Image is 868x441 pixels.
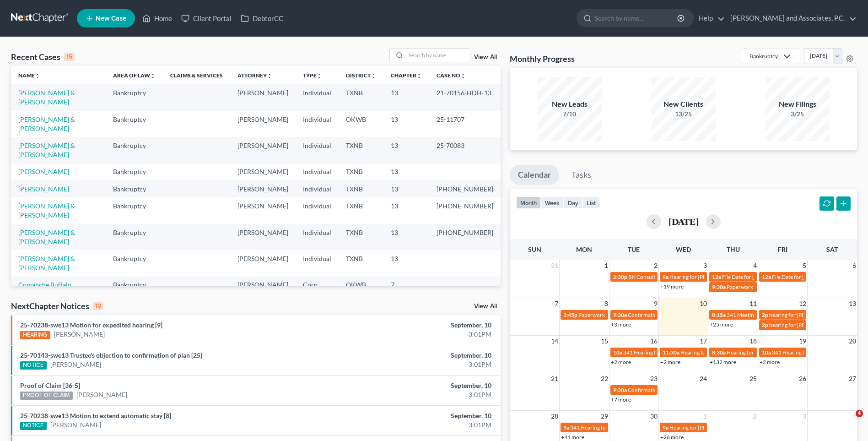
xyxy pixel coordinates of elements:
div: September, 10 [340,351,491,360]
span: 15 [600,336,609,347]
td: TXNB [339,137,383,163]
td: Bankruptcy [106,84,163,110]
td: [PERSON_NAME] [230,277,296,303]
span: File Date for [PERSON_NAME] [772,273,845,280]
td: 25-11707 [429,111,501,137]
h2: [DATE] [669,217,699,226]
span: Wed [676,245,691,253]
td: 7 [383,277,429,303]
a: +7 more [611,396,631,403]
span: 2:30p [613,273,627,280]
div: 3:01PM [340,360,491,369]
span: 17 [699,336,708,347]
span: Hearing for [PERSON_NAME] [669,273,741,280]
td: Individual [296,250,339,276]
span: Paperwork appt for [PERSON_NAME] [727,283,817,290]
span: 8:15a [712,311,726,318]
span: 31 [550,260,559,271]
i: unfold_more [416,73,422,79]
td: OKWB [339,111,383,137]
span: 4 [752,260,758,271]
td: 13 [383,180,429,197]
a: [PERSON_NAME] [18,168,69,175]
td: TXNB [339,224,383,250]
span: 341 Hearing for [PERSON_NAME] [570,424,652,431]
td: [PERSON_NAME] [230,137,296,163]
span: 10a [613,349,622,356]
a: [PERSON_NAME] & [PERSON_NAME] [18,202,75,219]
div: New Leads [538,99,602,109]
h3: Monthly Progress [510,53,575,64]
a: [PERSON_NAME] & [PERSON_NAME] [18,89,75,106]
a: Home [138,10,177,27]
iframe: Intercom live chat [837,410,859,432]
div: HEARING [20,331,50,339]
td: [PERSON_NAME] [230,163,296,180]
span: Hearing for [PERSON_NAME] [727,349,798,356]
div: PROOF OF CLAIM [20,392,73,400]
span: Mon [576,245,592,253]
td: TXNB [339,197,383,223]
td: 25-70083 [429,137,501,163]
a: Case Nounfold_more [437,72,466,79]
a: +25 more [710,321,733,328]
div: September, 10 [340,411,491,420]
a: [PERSON_NAME] [50,360,101,369]
span: 12a [762,273,771,280]
td: TXNB [339,84,383,110]
div: 3/25 [766,109,830,119]
a: +19 more [660,283,684,290]
a: Attorneyunfold_more [237,72,272,79]
td: Individual [296,111,339,137]
span: 9a [663,424,669,431]
span: Sun [528,245,541,253]
span: Thu [727,245,740,253]
span: 6 [852,260,857,271]
span: 8:30a [712,349,726,356]
button: month [516,196,541,209]
i: unfold_more [35,73,40,79]
div: 3:01PM [340,330,491,339]
span: 12a [712,273,721,280]
td: Individual [296,197,339,223]
td: Individual [296,84,339,110]
a: View All [474,54,497,60]
td: [PHONE_NUMBER] [429,224,501,250]
td: [PERSON_NAME] [230,111,296,137]
span: BK Consult for [PERSON_NAME] & [PERSON_NAME] [628,273,756,280]
td: 13 [383,163,429,180]
a: 25-70238-swe13 Motion for expedited hearing [9] [20,321,162,329]
a: Comanche Buffalo Premium Meats LLC [18,281,75,298]
a: Typeunfold_more [303,72,322,79]
span: 1 [604,260,609,271]
span: 5 [802,260,807,271]
span: 3 [702,260,708,271]
span: 16 [649,336,658,347]
td: Bankruptcy [106,111,163,137]
a: Help [694,10,725,27]
span: Fri [778,245,787,253]
span: 9a [663,273,669,280]
a: [PERSON_NAME] & [PERSON_NAME] [18,255,75,272]
span: 4 [856,410,863,417]
span: 25 [749,373,758,384]
span: 28 [550,411,559,422]
span: 14 [550,336,559,347]
span: Tue [628,245,640,253]
span: 18 [749,336,758,347]
td: 13 [383,84,429,110]
a: [PERSON_NAME] [76,390,127,399]
a: Proof of Claim [36-5] [20,381,80,389]
a: Calendar [510,165,559,185]
a: [PERSON_NAME] & [PERSON_NAME] [18,142,75,158]
span: Confirmation hearing for [PERSON_NAME] & [PERSON_NAME] [628,387,780,393]
td: Individual [296,163,339,180]
td: 13 [383,197,429,223]
span: 341 Hearing for Enviro-Tech Complete Systems & Services, LLC [623,349,772,356]
span: 23 [649,373,658,384]
span: 9:30a [613,311,627,318]
td: Bankruptcy [106,250,163,276]
a: [PERSON_NAME] [54,330,105,339]
i: unfold_more [267,73,272,79]
span: 341 Meeting for [PERSON_NAME] & [PERSON_NAME] [727,311,857,318]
